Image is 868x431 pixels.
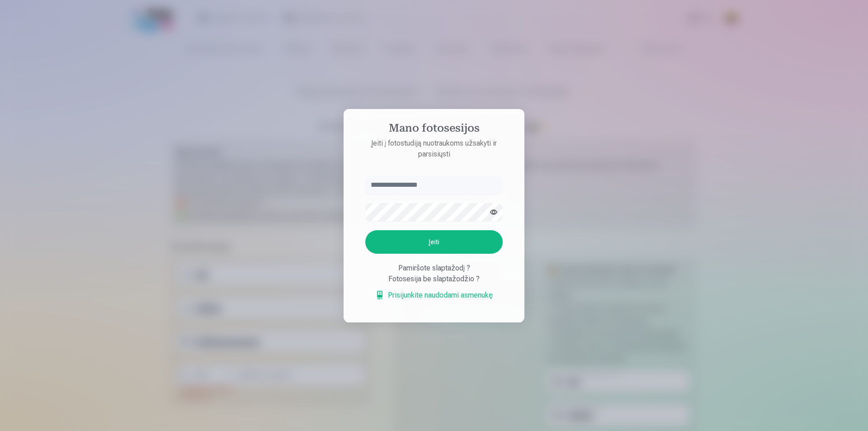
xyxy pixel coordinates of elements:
[375,290,493,301] a: Prisijunkite naudodami asmenukę
[365,274,503,284] div: Fotosesija be slaptažodžio ?
[365,230,503,254] button: Įeiti
[356,122,512,138] h4: Mano fotosesijos
[365,263,503,274] div: Pamiršote slaptažodį ?
[356,138,512,160] p: Įeiti į fotostudiją nuotraukoms užsakyti ir parsisiųsti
